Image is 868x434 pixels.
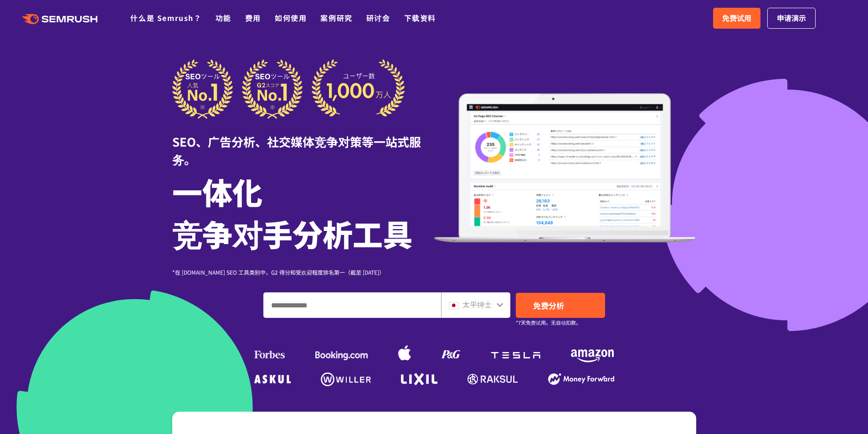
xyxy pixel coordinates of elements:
a: 如何使用 [275,12,307,23]
font: 竞争对手分析工具 [172,211,413,255]
font: 一体化 [172,169,262,213]
a: 免费分析 [516,293,605,318]
a: 什么是 Semrush？ [130,12,201,23]
a: 申请演示 [767,8,816,29]
a: 功能 [216,12,231,23]
a: 费用 [245,12,261,23]
a: 下载资料 [404,12,436,23]
font: 申请演示 [777,12,806,23]
font: SEO、广告分析、社交媒体竞争对策等一站式服务。 [172,133,421,168]
a: 研讨会 [366,12,390,23]
font: 免费分析 [533,300,564,311]
a: 案例研究 [320,12,352,23]
font: *在 [DOMAIN_NAME] SEO 工具类别中，G2 得分和受欢迎程度排名第一（截至 [DATE]） [172,268,385,276]
a: 免费试用 [713,8,760,29]
font: 免费试用 [722,12,751,23]
font: *7天免费试用。无自动扣款。 [516,319,581,326]
font: 太平绅士 [462,299,492,310]
input: 输入域名、关键字或 URL [264,293,441,317]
